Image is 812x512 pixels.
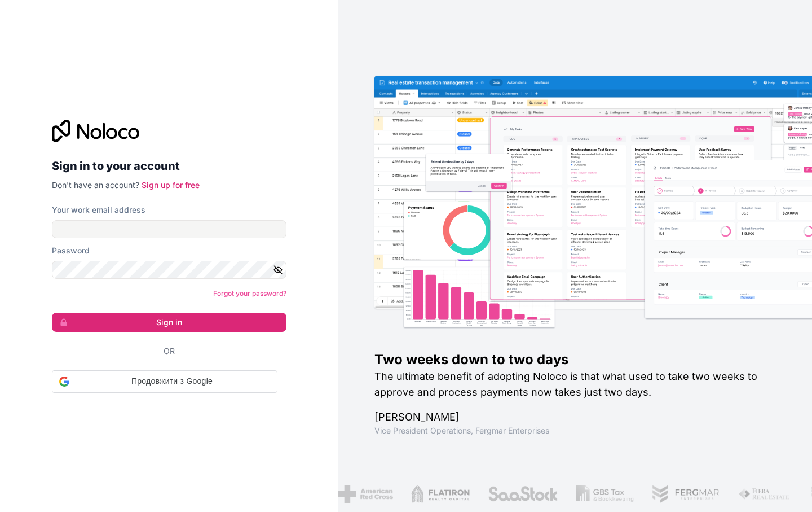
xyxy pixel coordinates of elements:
img: /assets/flatiron-C8eUkumj.png [411,485,470,503]
img: /assets/gbstax-C-GtDUiK.png [576,485,633,503]
h1: Vice President Operations , Fergmar Enterprises [374,425,776,436]
img: /assets/saastock-C6Zbiodz.png [487,485,558,503]
label: Password [52,245,90,256]
button: Sign in [52,313,286,332]
label: Your work email address [52,204,145,216]
h2: Sign in to your account [52,156,286,176]
input: Email address [52,220,286,238]
img: /assets/american-red-cross-BAupjrZR.png [338,485,392,503]
span: Or [164,345,175,357]
a: Forgot your password? [213,289,286,297]
span: Don't have an account? [52,180,139,190]
h2: The ultimate benefit of adopting Noloco is that what used to take two weeks to approve and proces... [374,369,776,400]
span: Продовжити з Google [74,375,270,387]
h1: Two weeks down to two days [374,351,776,369]
input: Password [52,261,286,279]
h1: [PERSON_NAME] [374,409,776,425]
img: /assets/fiera-fwj2N5v4.png [738,485,791,503]
div: Продовжити з Google [52,370,277,393]
a: Sign up for free [142,180,200,190]
img: /assets/fergmar-CudnrXN5.png [651,485,720,503]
